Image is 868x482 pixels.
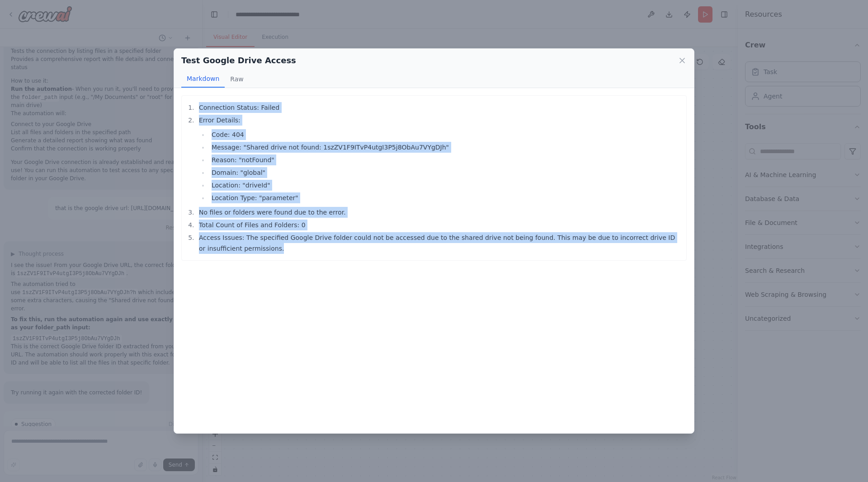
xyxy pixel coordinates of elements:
li: Location: "driveId" [209,180,682,191]
h2: Test Google Drive Access [181,54,296,67]
li: Domain: "global" [209,167,682,178]
li: Connection Status: Failed [196,102,682,113]
li: Total Count of Files and Folders: 0 [196,220,682,230]
li: Reason: "notFound" [209,154,682,165]
li: No files or folders were found due to the error. [196,207,682,218]
li: Access Issues: The specified Google Drive folder could not be accessed due to the shared drive no... [196,232,682,254]
button: Markdown [181,70,225,88]
li: Error Details: [196,115,682,203]
button: Raw [225,70,249,88]
li: Location Type: "parameter" [209,192,682,203]
li: Message: "Shared drive not found: 1szZV1F9ITvP4utgI3P5j8ObAu7VYgDJh" [209,142,682,153]
li: Code: 404 [209,129,682,140]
